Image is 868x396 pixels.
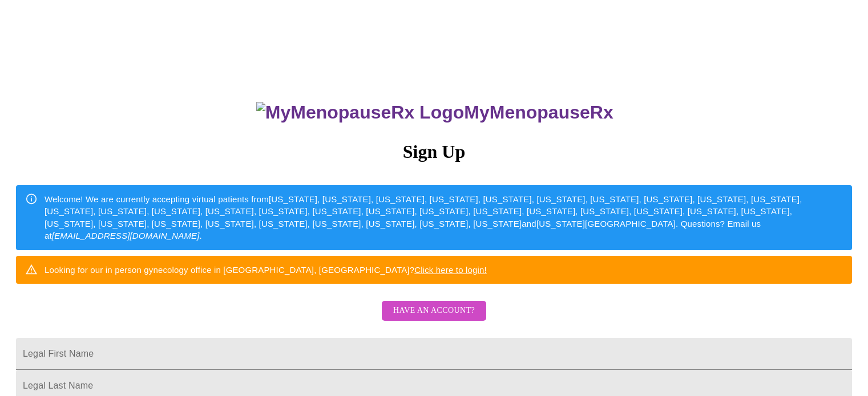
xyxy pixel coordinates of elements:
div: Looking for our in person gynecology office in [GEOGRAPHIC_DATA], [GEOGRAPHIC_DATA]? [45,259,487,280]
span: Have an account? [393,304,475,318]
em: [EMAIL_ADDRESS][DOMAIN_NAME] [52,231,200,240]
h3: MyMenopauseRx [18,102,853,123]
a: Click here to login! [414,265,487,275]
h3: Sign Up [16,141,852,162]
button: Have an account? [382,301,486,321]
img: MyMenopauseRx Logo [256,102,464,123]
a: Have an account? [379,313,489,323]
div: Welcome! We are currently accepting virtual patients from [US_STATE], [US_STATE], [US_STATE], [US... [45,189,843,247]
